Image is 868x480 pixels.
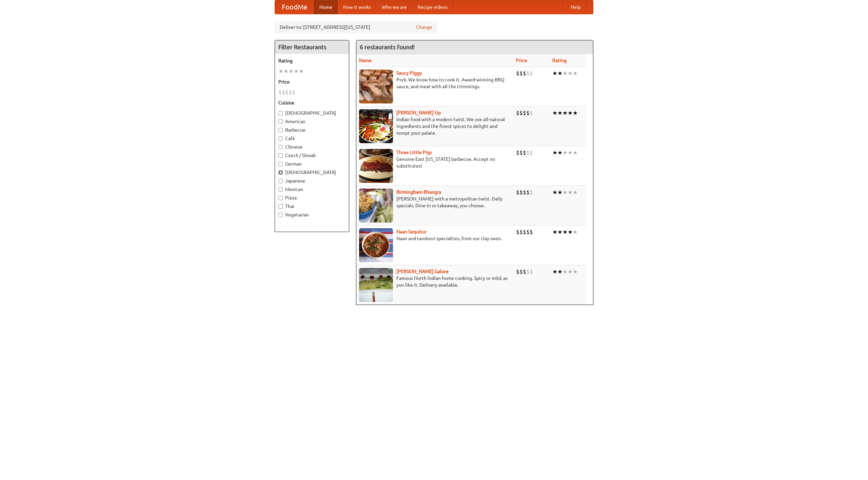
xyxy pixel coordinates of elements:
[552,70,557,77] li: ★
[526,189,530,196] li: $
[557,268,563,275] li: ★
[412,0,453,14] a: Recipe videos
[314,0,338,14] a: Home
[530,109,533,117] li: $
[526,228,530,236] li: $
[278,196,283,200] input: Pizza
[516,58,527,63] a: Price
[516,189,519,196] li: $
[519,189,523,196] li: $
[278,160,346,167] label: German
[359,116,511,136] p: Indian food with a modern twist. We use all-natural ingredients and the finest spices to delight ...
[523,109,526,117] li: $
[573,228,578,236] li: ★
[299,68,304,75] li: ★
[568,109,573,117] li: ★
[396,70,422,76] a: Saucy Piggy
[523,149,526,156] li: $
[278,186,346,193] label: Mexican
[552,58,567,63] a: Rating
[278,111,283,115] input: [DEMOGRAPHIC_DATA]
[519,70,523,77] li: $
[396,229,427,234] a: Naan Sequitur
[523,268,526,275] li: $
[573,189,578,196] li: ★
[278,68,283,75] li: ★
[275,40,349,54] h4: Filter Restaurants
[278,213,283,217] input: Vegetarian
[396,150,432,155] a: Three Little Pigs
[278,187,283,192] input: Mexican
[278,203,346,210] label: Thai
[359,156,511,169] p: Genuine East [US_STATE] barbecue. Accept no substitutes!
[396,110,441,115] a: [PERSON_NAME] Up
[557,70,563,77] li: ★
[568,228,573,236] li: ★
[376,0,412,14] a: Who we are
[516,109,519,117] li: $
[563,70,568,77] li: ★
[563,189,568,196] li: ★
[278,118,346,125] label: American
[289,68,294,75] li: ★
[516,228,519,236] li: $
[516,149,519,156] li: $
[278,110,346,116] label: [DEMOGRAPHIC_DATA]
[530,228,533,236] li: $
[278,89,282,96] li: $
[568,149,573,156] li: ★
[396,269,449,274] b: [PERSON_NAME] Galore
[359,70,393,103] img: saucy.jpg
[278,204,283,209] input: Thai
[526,109,530,117] li: $
[278,127,346,133] label: Barbecue
[568,70,573,77] li: ★
[359,58,372,63] a: Name
[338,0,376,14] a: How it works
[557,189,563,196] li: ★
[416,24,432,31] a: Change
[278,78,346,85] h5: Price
[278,143,346,150] label: Chinese
[275,0,314,14] a: FoodMe
[519,228,523,236] li: $
[516,70,519,77] li: $
[278,179,283,183] input: Japanese
[568,189,573,196] li: ★
[563,228,568,236] li: ★
[292,89,295,96] li: $
[523,189,526,196] li: $
[552,149,557,156] li: ★
[568,268,573,275] li: ★
[278,211,346,218] label: Vegetarian
[563,149,568,156] li: ★
[285,89,289,96] li: $
[359,228,393,262] img: naansequitur.jpg
[516,268,519,275] li: $
[275,21,437,33] div: Deliver to: [STREET_ADDRESS][US_STATE]
[552,109,557,117] li: ★
[557,109,563,117] li: ★
[519,149,523,156] li: $
[278,57,346,64] h5: Rating
[278,128,283,132] input: Barbecue
[278,169,346,176] label: [DEMOGRAPHIC_DATA]
[278,135,346,142] label: Cafe
[278,177,346,184] label: Japanese
[396,189,441,195] a: Birmingham Bhangra
[552,189,557,196] li: ★
[557,149,563,156] li: ★
[563,109,568,117] li: ★
[359,109,393,143] img: curryup.jpg
[278,99,346,106] h5: Cuisine
[557,228,563,236] li: ★
[523,70,526,77] li: $
[359,76,511,90] p: Pork. We know how to cook it. Award-winning BBQ sauce, and meat with all the trimmings.
[278,145,283,149] input: Chinese
[278,119,283,124] input: American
